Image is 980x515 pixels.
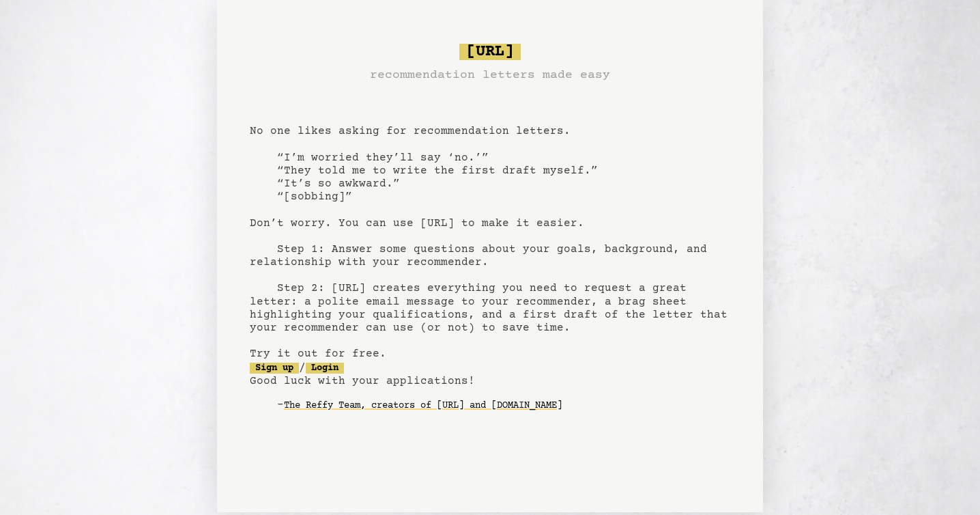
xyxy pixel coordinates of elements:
pre: No one likes asking for recommendation letters. “I’m worried they’ll say ‘no.’” “They told me to ... [250,38,730,439]
a: Sign up [250,363,299,374]
h3: recommendation letters made easy [370,66,610,85]
a: The Reffy Team, creators of [URL] and [DOMAIN_NAME] [284,395,562,417]
span: [URL] [459,44,521,60]
a: Login [306,363,344,374]
div: - [277,399,730,413]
